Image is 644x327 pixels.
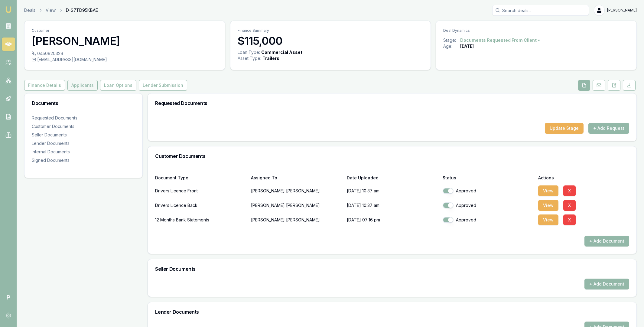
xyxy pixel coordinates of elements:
div: Age: [443,43,460,49]
button: + Add Document [584,279,629,289]
div: Date Uploaded [347,176,438,180]
p: [DATE] 10:37 am [347,185,438,197]
div: 0450920329 [32,51,218,57]
button: Loan Options [100,80,136,91]
div: Approved [443,188,534,194]
div: Seller Documents [32,132,135,138]
button: Update Stage [545,123,584,134]
p: [PERSON_NAME] [PERSON_NAME] [251,214,342,226]
p: Deal Dynamics [443,28,629,33]
a: Applicants [66,80,99,91]
div: Commercial Asset [261,49,302,55]
a: Loan Options [99,80,138,91]
div: Drivers Licence Back [155,199,246,211]
div: [DATE] [460,43,474,49]
div: Actions [538,176,629,180]
div: Lender Documents [32,140,135,146]
button: Documents Requested From Client [460,37,541,43]
p: [DATE] 07:16 pm [347,214,438,226]
button: + Add Request [588,123,629,134]
h3: Customer Documents [155,154,629,159]
div: Assigned To [251,176,342,180]
h3: $115,000 [238,35,424,47]
span: D-S7TD95KBAE [66,7,98,13]
div: 12 Months Bank Statements [155,214,246,226]
h3: Lender Documents [155,309,629,314]
input: Search deals [492,5,589,16]
div: Customer Documents [32,123,135,129]
span: P [2,291,15,304]
div: Trailers [262,55,279,61]
button: View [538,200,558,211]
a: View [46,7,56,13]
button: View [538,214,558,225]
h3: Requested Documents [155,101,629,106]
div: Requested Documents [32,115,135,121]
span: [PERSON_NAME] [607,8,637,13]
h3: [PERSON_NAME] [32,35,218,47]
div: Status [443,176,534,180]
div: Internal Documents [32,149,135,155]
h3: Seller Documents [155,267,629,271]
p: Finance Summary [238,28,424,33]
button: X [563,200,576,211]
h3: Documents [32,101,135,106]
p: [DATE] 10:37 am [347,199,438,211]
div: Stage: [443,37,460,43]
div: Asset Type : [238,55,261,61]
div: Approved [443,217,534,223]
p: [PERSON_NAME] [PERSON_NAME] [251,199,342,211]
button: + Add Document [584,236,629,247]
nav: breadcrumb [24,7,98,13]
button: X [563,185,576,196]
div: Approved [443,202,534,208]
div: Signed Documents [32,157,135,163]
button: Lender Submission [139,80,187,91]
div: [EMAIL_ADDRESS][DOMAIN_NAME] [32,57,218,63]
img: emu-icon-u.png [5,6,12,13]
button: Finance Details [24,80,65,91]
a: Finance Details [24,80,66,91]
a: Deals [24,7,35,13]
button: View [538,185,558,196]
div: Document Type [155,176,246,180]
button: X [563,214,576,225]
p: Customer [32,28,218,33]
div: Loan Type: [238,49,260,55]
p: [PERSON_NAME] [PERSON_NAME] [251,185,342,197]
a: Lender Submission [138,80,188,91]
div: Drivers Licence Front [155,185,246,197]
button: Applicants [67,80,98,91]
